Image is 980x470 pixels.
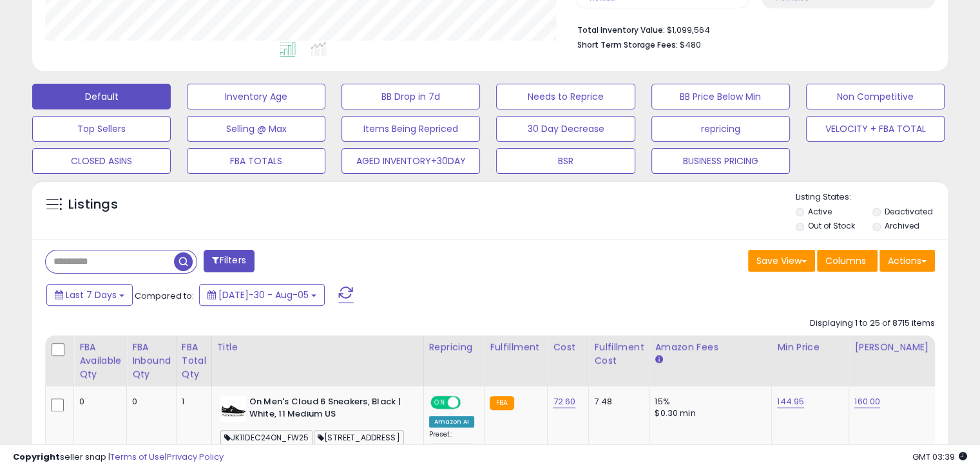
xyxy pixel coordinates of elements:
div: Fulfillment Cost [594,341,644,368]
div: FBA Total Qty [182,341,206,381]
div: 0 [132,396,166,408]
button: Inventory Age [187,84,325,109]
div: Repricing [429,341,479,354]
button: Last 7 Days [46,284,133,306]
button: Filters [204,250,254,272]
div: Amazon AI [429,416,474,428]
button: Default [32,84,171,109]
a: 160.00 [854,395,880,408]
h5: Listings [68,196,118,214]
label: Out of Stock [808,220,855,231]
div: Displaying 1 to 25 of 8715 items [810,317,935,330]
div: FBA inbound Qty [132,341,171,381]
label: Active [808,206,832,217]
strong: Copyright [13,451,60,463]
span: Compared to: [135,290,194,302]
b: Total Inventory Value: [577,24,665,35]
span: Columns [825,254,866,267]
img: 31-jbrxCrML._SL40_.jpg [220,396,246,422]
button: 30 Day Decrease [496,116,635,142]
div: $0.30 min [655,408,762,419]
p: Listing States: [796,191,948,203]
div: Cost [553,341,583,354]
button: AGED INVENTORY+30DAY [341,148,480,174]
button: BUSINESS PRICING [651,148,790,174]
b: On Men's Cloud 6 Sneakers, Black | White, 11 Medium US [249,396,406,423]
div: Title [217,341,418,354]
button: CLOSED ASINS [32,148,171,174]
div: Amazon Fees [655,341,766,354]
span: JK11DEC24ON_FW25 [220,430,313,445]
button: repricing [651,116,790,142]
div: 1 [182,396,202,408]
span: ON [432,397,448,408]
a: 144.95 [777,395,804,408]
small: FBA [490,396,514,410]
button: BB Drop in 7d [341,84,480,109]
button: Selling @ Max [187,116,325,142]
small: Amazon Fees. [655,354,662,366]
span: $480 [680,39,701,51]
div: 15% [655,396,762,408]
button: Non Competitive [806,84,945,109]
a: Privacy Policy [167,451,224,463]
div: Preset: [429,430,475,459]
span: [DATE]-30 - Aug-05 [218,288,309,301]
div: seller snap | | [13,451,224,464]
button: FBA TOTALS [187,148,325,174]
button: Save View [748,250,815,272]
span: 2025-08-13 03:39 GMT [912,451,967,463]
li: $1,099,564 [577,21,925,37]
button: Items Being Repriced [341,116,480,142]
span: [STREET_ADDRESS] [314,430,404,445]
button: Actions [879,250,935,272]
span: OFF [458,397,479,408]
div: FBA Available Qty [79,341,121,381]
div: 7.48 [594,396,639,408]
button: [DATE]-30 - Aug-05 [199,284,325,306]
button: Needs to Reprice [496,84,635,109]
b: Short Term Storage Fees: [577,39,678,50]
button: BSR [496,148,635,174]
button: BB Price Below Min [651,84,790,109]
a: 72.60 [553,395,575,408]
div: Min Price [777,341,843,354]
span: Last 7 Days [66,288,117,301]
label: Archived [884,220,919,231]
div: Fulfillment [490,341,542,354]
button: Top Sellers [32,116,171,142]
button: Columns [817,250,878,272]
div: 0 [79,396,117,408]
a: Terms of Use [110,451,165,463]
button: VELOCITY + FBA TOTAL [806,116,945,142]
div: [PERSON_NAME] [854,341,931,354]
label: Deactivated [884,206,932,217]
